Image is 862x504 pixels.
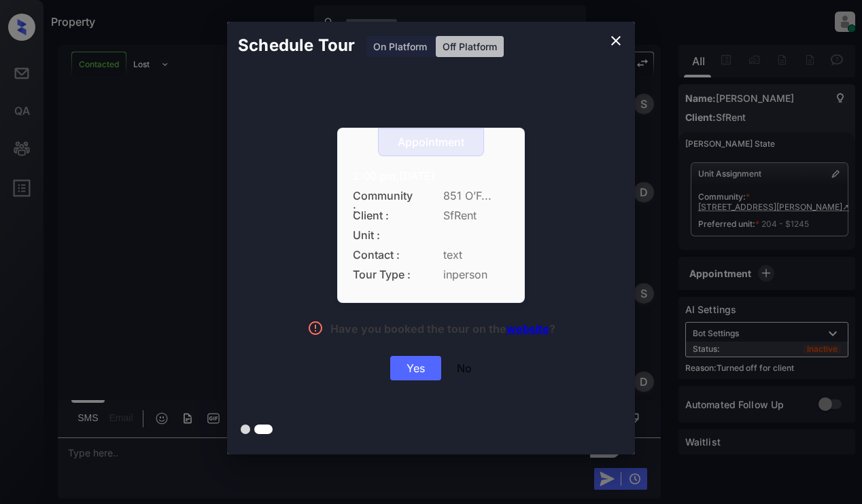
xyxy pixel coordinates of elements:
span: Tour Type : [353,268,414,281]
span: Unit : [353,229,414,242]
span: Client : [353,209,414,222]
span: Community : [353,190,414,202]
div: Appointment [379,136,483,149]
span: SfRent [443,209,509,222]
a: website [506,322,549,336]
span: 851 O’F... [443,190,509,202]
div: 2:00 pm,[DATE] [353,170,509,183]
div: No [457,361,472,375]
button: close [602,27,630,54]
div: Yes [390,356,441,380]
span: text [443,249,509,262]
span: Contact : [353,249,414,262]
span: inperson [443,268,509,281]
h2: Schedule Tour [227,22,366,69]
div: Have you booked the tour on the ? [330,322,555,339]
